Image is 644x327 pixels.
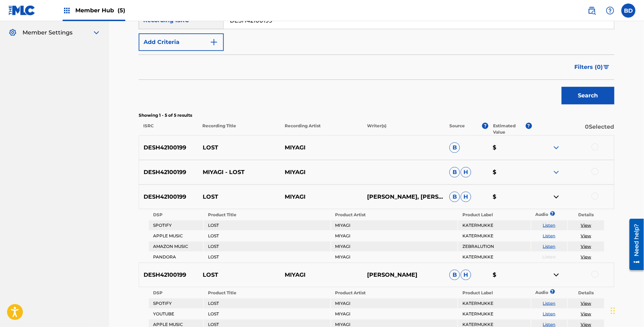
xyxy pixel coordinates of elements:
th: DSP [149,288,203,298]
button: Filters (0) [570,58,614,76]
p: Estimated Value [493,123,525,135]
img: Member Settings [8,28,17,37]
div: User Menu [621,4,636,18]
td: MIYAGI [331,220,457,230]
th: Details [568,288,604,298]
td: LOST [204,309,330,319]
iframe: Chat Widget [609,293,644,327]
img: expand [92,28,101,37]
p: Audio [531,289,540,296]
a: Listen [543,301,556,306]
td: MIYAGI [331,309,457,319]
td: LOST [204,220,330,230]
p: $ [488,168,532,177]
p: [PERSON_NAME], [PERSON_NAME], [PERSON_NAME] [362,193,445,201]
p: LOST [198,193,280,201]
td: MIYAGI [331,231,457,241]
td: PANDORA [149,252,203,262]
span: H [461,270,471,280]
span: (5) [118,7,125,14]
span: ? [552,211,553,216]
p: LOST [198,271,280,279]
iframe: Resource Center [624,216,644,273]
a: Listen [543,233,556,238]
p: LOST [198,143,280,152]
td: LOST [204,242,330,251]
p: $ [488,271,532,279]
td: MIYAGI [331,252,457,262]
p: DESH42100199 [139,193,198,201]
p: MIYAGI [280,193,362,201]
th: Product Label [458,210,530,220]
a: View [581,233,592,238]
p: ISRC [139,123,198,135]
p: MIYAGI [280,168,362,177]
span: B [449,167,460,178]
th: Product Artist [331,210,457,220]
th: Details [568,210,604,220]
a: View [581,254,592,259]
td: AMAZON MUSIC [149,242,203,251]
td: KATERMUKKE [458,231,530,241]
p: MIYAGI - LOST [198,168,280,177]
span: ? [552,289,553,294]
span: B [449,192,460,202]
td: LOST [204,252,330,262]
p: DESH42100199 [139,143,198,152]
p: Showing 1 - 5 of 5 results [139,112,614,118]
p: Recording Artist [280,123,362,135]
img: search [588,6,596,15]
p: Source [450,123,465,135]
td: MIYAGI [331,242,457,251]
p: Listen [531,254,568,260]
th: Product Label [458,288,530,298]
th: DSP [149,210,203,220]
span: Member Settings [23,28,72,37]
img: MLC Logo [8,5,36,15]
span: B [449,142,460,153]
p: Audio [531,211,540,218]
img: help [606,6,614,15]
td: YOUTUBE [149,309,203,319]
td: SPOTIFY [149,299,203,308]
th: Product Artist [331,288,457,298]
td: KATERMUKKE [458,220,530,230]
a: View [581,223,592,228]
a: Listen [543,322,556,327]
td: APPLE MUSIC [149,231,203,241]
img: expand [552,168,561,177]
td: KATERMUKKE [458,252,530,262]
th: Product Title [204,288,330,298]
span: H [461,167,471,178]
img: filter [604,65,610,69]
td: LOST [204,299,330,308]
a: Listen [543,244,556,249]
p: 0 Selected [532,123,614,135]
p: MIYAGI [280,271,362,279]
a: Public Search [585,4,599,18]
div: Help [603,4,617,18]
span: B [449,270,460,280]
span: Filters ( 0 ) [575,63,603,71]
td: MIYAGI [331,299,457,308]
td: ZEBRALUTION [458,242,530,251]
a: View [581,322,592,327]
p: [PERSON_NAME] [362,271,445,279]
td: SPOTIFY [149,220,203,230]
td: LOST [204,231,330,241]
p: MIYAGI [280,143,362,152]
a: View [581,311,592,316]
p: Recording Title [198,123,280,135]
button: Add Criteria [139,33,224,51]
p: $ [488,143,532,152]
img: contract [552,193,561,201]
a: Listen [543,223,556,228]
span: ? [482,123,488,129]
p: DESH42100199 [139,168,198,177]
img: 9d2ae6d4665cec9f34b9.svg [210,38,218,46]
a: View [581,244,592,249]
span: H [461,192,471,202]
